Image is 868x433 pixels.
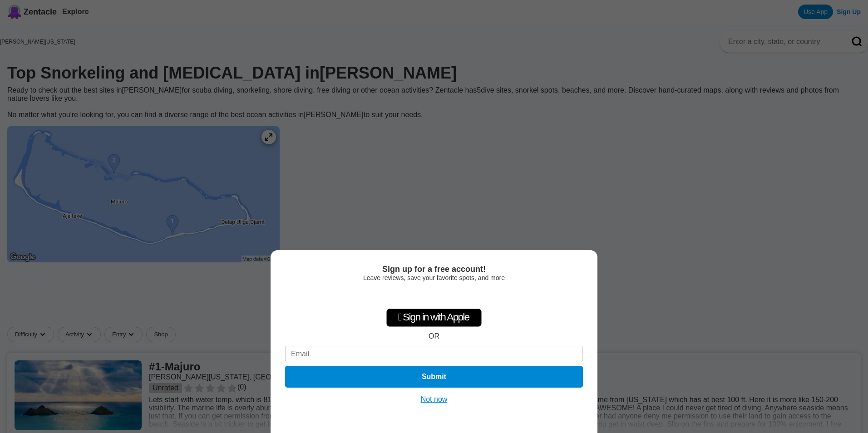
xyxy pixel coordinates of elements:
[285,274,583,281] div: Leave reviews, save your favorite spots, and more
[386,309,482,327] div: Sign in with Apple
[285,346,583,362] input: Email
[418,395,450,404] button: Not now
[429,332,439,340] div: OR
[285,265,583,274] div: Sign up for a free account!
[388,286,480,306] iframe: Sign in with Google Button
[285,366,583,388] button: Submit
